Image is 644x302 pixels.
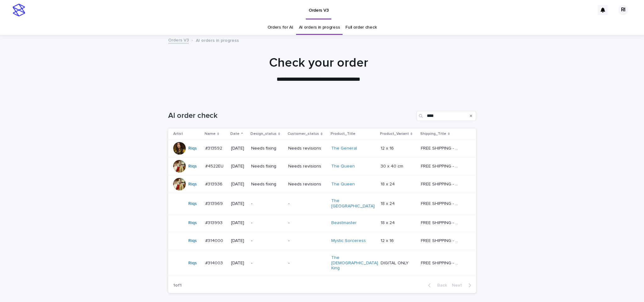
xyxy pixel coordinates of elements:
[231,261,246,266] p: [DATE]
[251,201,283,206] p: -
[381,180,396,187] p: 18 x 24
[421,259,461,266] p: FREE SHIPPING - preview in 1-2 business days, after your approval delivery will take 5-10 b.d.
[205,219,224,226] p: #313993
[205,145,223,151] p: #313592
[168,193,476,214] tr: Riqs #313969#313969 [DATE]--The [GEOGRAPHIC_DATA] 18 x 2418 x 24 FREE SHIPPING - preview in 1-2 b...
[288,146,326,151] p: Needs revisions
[449,283,476,288] button: Next
[168,111,414,120] h1: AI order check
[205,237,224,244] p: #314000
[168,214,476,232] tr: Riqs #313993#313993 [DATE]--Beastmaster 18 x 2418 x 24 FREE SHIPPING - preview in 1-2 business da...
[205,162,225,169] p: #4522EU
[168,157,476,175] tr: Riqs #4522EU#4522EU [DATE]Needs fixingNeeds revisionsThe Queen 30 x 40 cm30 x 40 cm FREE SHIPPING...
[421,200,461,206] p: FREE SHIPPING - preview in 1-2 business days, after your approval delivery will take 5-10 b.d.
[230,130,239,137] p: Date
[251,146,283,151] p: Needs fixing
[251,238,283,244] p: -
[231,220,246,226] p: [DATE]
[168,140,476,157] tr: Riqs #313592#313592 [DATE]Needs fixingNeeds revisionsThe General 12 x 1612 x 16 FREE SHIPPING - p...
[205,259,224,266] p: #314003
[331,164,355,169] a: The Queen
[13,4,25,16] img: stacker-logo-s-only.png
[288,182,326,187] p: Needs revisions
[288,201,326,206] p: -
[188,182,197,187] a: Riqs
[205,180,224,187] p: #313936
[331,255,378,271] a: The [DEMOGRAPHIC_DATA] King
[231,238,246,244] p: [DATE]
[421,145,461,151] p: FREE SHIPPING - preview in 1-2 business days, after your approval delivery will take 5-10 b.d.
[231,146,246,151] p: [DATE]
[380,130,409,137] p: Product_Variant
[420,130,446,137] p: Shipping_Title
[188,220,197,226] a: Riqs
[168,232,476,250] tr: Riqs #314000#314000 [DATE]--Mystic Sorceress 12 x 1612 x 16 FREE SHIPPING - preview in 1-2 busine...
[173,130,183,137] p: Artist
[433,283,447,288] span: Back
[288,238,326,244] p: -
[288,261,326,266] p: -
[205,200,224,206] p: #313969
[416,111,476,121] input: Search
[381,219,396,226] p: 18 x 24
[267,20,293,35] a: Orders for AI
[423,283,449,288] button: Back
[188,201,197,206] a: Riqs
[331,146,357,151] a: The General
[345,20,377,35] a: Full order check
[381,145,395,151] p: 12 x 16
[331,238,366,244] a: Mystic Sorceress
[618,5,628,15] div: RI
[168,36,189,43] a: Orders V3
[168,278,187,293] p: 1 of 1
[421,180,461,187] p: FREE SHIPPING - preview in 1-2 business days, after your approval delivery will take 5-10 b.d.
[168,250,476,276] tr: Riqs #314003#314003 [DATE]--The [DEMOGRAPHIC_DATA] King DIGITAL ONLYDIGITAL ONLY FREE SHIPPING - ...
[421,219,461,226] p: FREE SHIPPING - preview in 1-2 business days, after your approval delivery will take 5-10 b.d.
[288,220,326,226] p: -
[205,130,216,137] p: Name
[331,220,357,226] a: Beastmaster
[164,55,472,70] h1: Check your order
[188,164,197,169] a: Riqs
[288,164,326,169] p: Needs revisions
[331,198,375,209] a: The [GEOGRAPHIC_DATA]
[299,20,340,35] a: AI orders in progress
[188,238,197,244] a: Riqs
[331,182,355,187] a: The Queen
[196,36,239,43] p: AI orders in progress
[251,164,283,169] p: Needs fixing
[231,182,246,187] p: [DATE]
[452,283,466,288] span: Next
[188,261,197,266] a: Riqs
[421,162,461,169] p: FREE SHIPPING - preview in 1-2 business days, after your approval delivery will take 6-10 busines...
[168,175,476,193] tr: Riqs #313936#313936 [DATE]Needs fixingNeeds revisionsThe Queen 18 x 2418 x 24 FREE SHIPPING - pre...
[251,220,283,226] p: -
[421,237,461,244] p: FREE SHIPPING - preview in 1-2 business days, after your approval delivery will take 5-10 b.d.
[381,237,395,244] p: 12 x 16
[381,200,396,206] p: 18 x 24
[188,146,197,151] a: Riqs
[231,164,246,169] p: [DATE]
[250,130,277,137] p: Design_status
[231,201,246,206] p: [DATE]
[251,261,283,266] p: -
[381,259,410,266] p: DIGITAL ONLY
[288,130,319,137] p: Customer_status
[331,130,355,137] p: Product_Title
[251,182,283,187] p: Needs fixing
[381,162,405,169] p: 30 x 40 cm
